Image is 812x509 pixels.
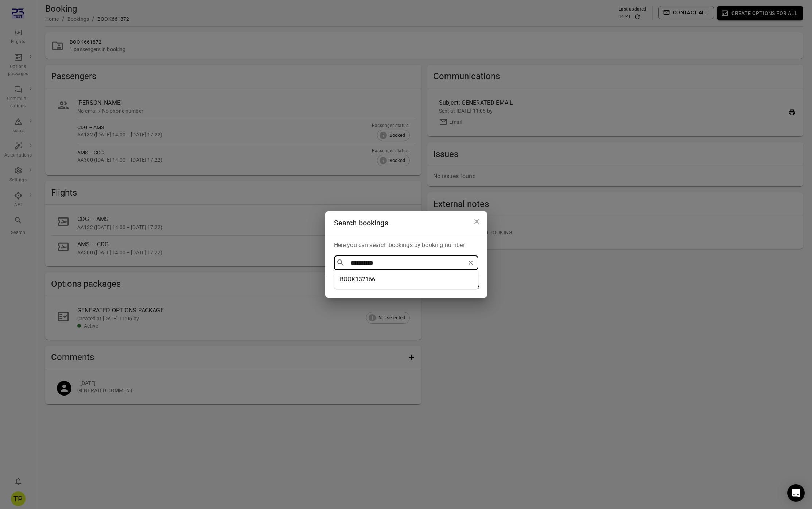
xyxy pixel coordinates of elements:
[325,211,487,235] h2: Search bookings
[334,273,478,286] li: BOOK132166
[466,258,476,268] button: Clear
[334,241,478,250] p: Here you can search bookings by booking number.
[787,484,805,502] div: Open Intercom Messenger
[470,214,484,229] button: Close dialog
